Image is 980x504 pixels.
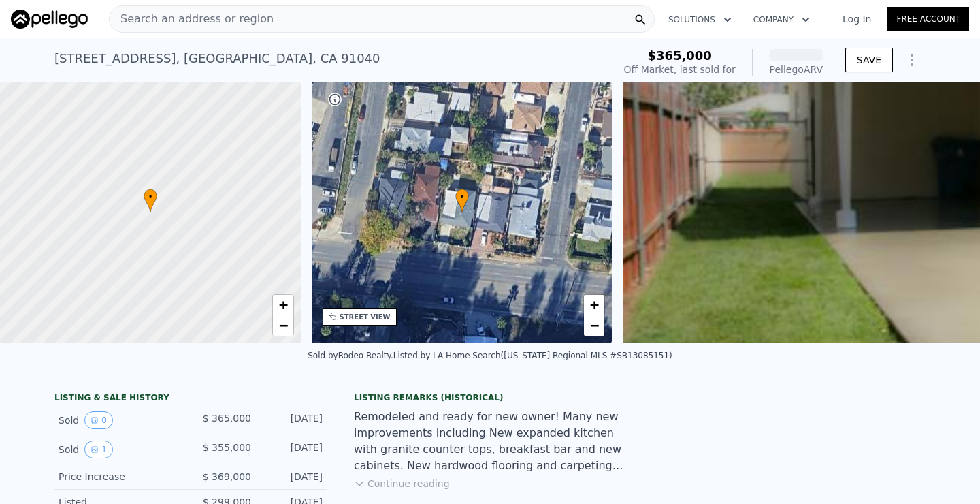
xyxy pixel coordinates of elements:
[54,49,380,68] div: [STREET_ADDRESS] , [GEOGRAPHIC_DATA] , CA 91040
[203,471,251,482] span: $ 369,000
[59,441,180,458] div: Sold
[59,411,180,429] div: Sold
[898,46,926,74] button: Show Options
[54,392,327,406] div: LISTING & SALE HISTORY
[584,315,604,336] a: Zoom out
[455,189,469,212] div: •
[278,317,287,334] span: −
[584,295,604,315] a: Zoom in
[262,411,323,429] div: [DATE]
[110,11,274,27] span: Search an address or region
[84,411,113,429] button: View historical data
[354,477,450,490] button: Continue reading
[887,7,969,31] a: Free Account
[455,191,469,203] span: •
[262,441,323,458] div: [DATE]
[354,409,626,474] div: Remodeled and ready for new owner! Many new improvements including New expanded kitchen with gran...
[769,63,823,76] div: Pellego ARV
[262,470,323,484] div: [DATE]
[203,413,251,424] span: $ 365,000
[273,295,293,315] a: Zoom in
[354,392,626,403] div: Listing Remarks (Historical)
[308,351,393,360] div: Sold by Rodeo Realty .
[340,312,391,322] div: STREET VIEW
[742,7,821,32] button: Company
[144,191,157,203] span: •
[203,442,251,453] span: $ 355,000
[657,7,742,32] button: Solutions
[273,315,293,336] a: Zoom out
[84,441,113,458] button: View historical data
[647,48,712,63] span: $365,000
[144,189,157,212] div: •
[624,63,736,76] div: Off Market, last sold for
[11,10,88,29] img: Pellego
[590,317,599,334] span: −
[845,48,893,72] button: SAVE
[590,296,599,313] span: +
[393,351,672,360] div: Listed by LA Home Search ([US_STATE] Regional MLS #SB13085151)
[59,470,180,484] div: Price Increase
[826,12,887,26] a: Log In
[278,296,287,313] span: +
